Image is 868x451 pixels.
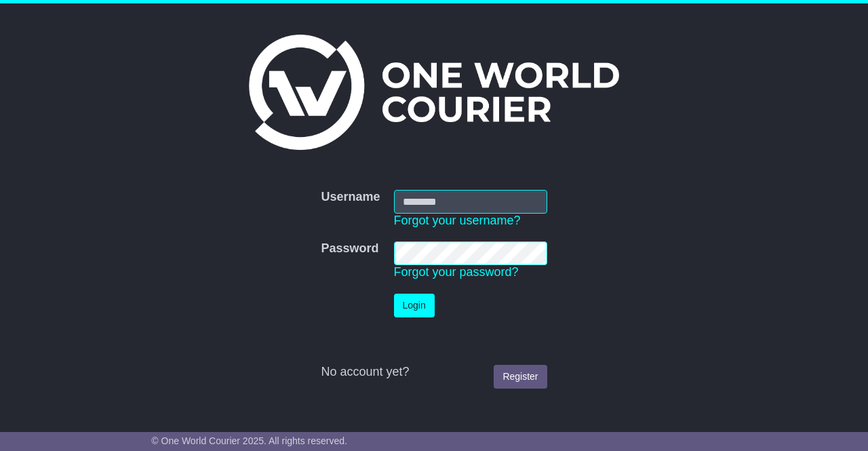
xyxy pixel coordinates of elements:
[394,265,519,279] a: Forgot your password?
[321,241,378,256] label: Password
[394,294,435,317] button: Login
[249,35,619,150] img: One World
[394,214,521,227] a: Forgot your username?
[321,365,547,380] div: No account yet?
[494,365,547,389] a: Register
[151,435,347,446] span: © One World Courier 2025. All rights reserved.
[321,190,380,205] label: Username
